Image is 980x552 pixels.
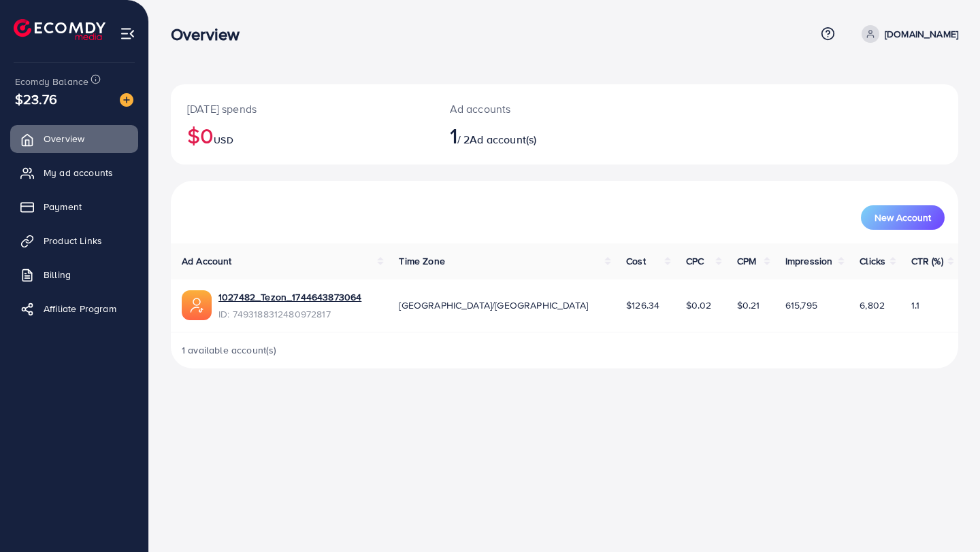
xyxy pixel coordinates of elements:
h2: $0 [187,122,417,148]
span: Product Links [44,234,102,247]
a: [DOMAIN_NAME] [856,25,958,43]
img: logo [14,19,105,40]
h3: Overview [171,24,250,44]
span: $126.34 [626,298,659,312]
span: Time Zone [399,254,444,268]
img: image [120,93,133,107]
img: ic-ads-acc.e4c84228.svg [182,290,212,320]
h2: / 2 [450,122,614,148]
span: ID: 7493188312480972817 [218,307,361,321]
span: CPM [737,254,756,268]
a: My ad accounts [10,159,138,186]
span: Ad Account [182,254,232,268]
span: Ad account(s) [470,132,536,147]
span: Billing [44,268,71,281]
a: Affiliate Program [10,295,138,322]
span: CTR (%) [911,254,943,268]
span: Affiliate Program [44,302,116,315]
span: 1 [450,120,457,151]
a: Billing [10,261,138,288]
p: Ad accounts [450,101,614,117]
a: Product Links [10,227,138,254]
span: [GEOGRAPHIC_DATA]/[GEOGRAPHIC_DATA] [399,298,588,312]
span: USD [214,133,233,147]
span: 615,795 [785,298,817,312]
span: CPC [686,254,704,268]
span: $23.76 [15,89,57,109]
a: Payment [10,193,138,220]
span: 1.1 [911,298,919,312]
a: Overview [10,125,138,152]
button: New Account [861,205,945,230]
img: menu [120,26,135,41]
span: 1 available account(s) [182,343,277,357]
span: $0.02 [686,298,712,312]
span: Impression [785,254,833,268]
a: 1027482_Tezon_1744643873064 [218,290,361,304]
span: $0.21 [737,298,760,312]
p: [DOMAIN_NAME] [885,26,958,42]
span: My ad accounts [44,166,113,179]
span: Overview [44,132,84,145]
span: Clicks [860,254,885,268]
span: Ecomdy Balance [15,75,88,88]
span: New Account [875,213,931,222]
p: [DATE] spends [187,101,417,117]
span: Cost [626,254,646,268]
span: 6,802 [860,298,885,312]
span: Payment [44,200,82,213]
